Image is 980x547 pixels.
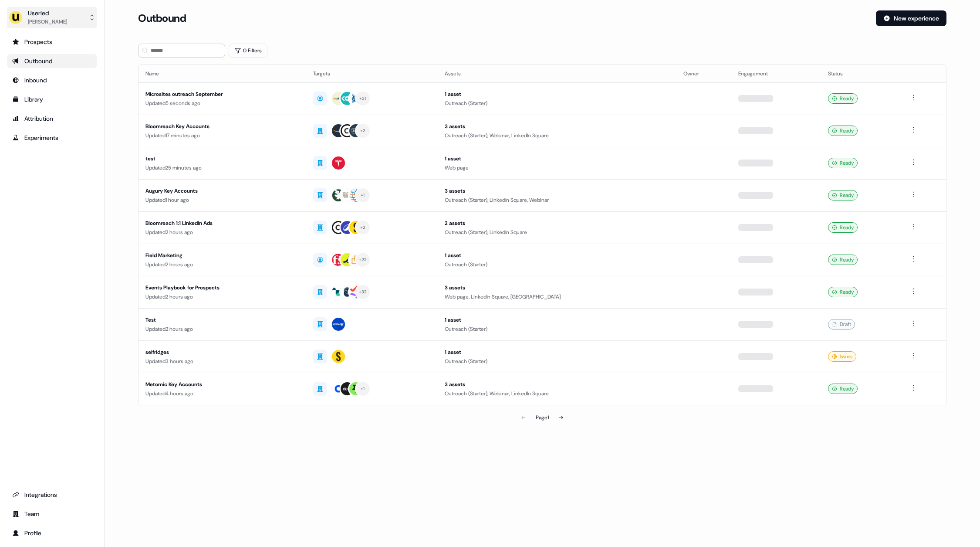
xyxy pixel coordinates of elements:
div: Ready [828,126,858,136]
div: Team [12,510,92,518]
div: + 2 [360,224,365,231]
div: Updated 2 hours ago [145,228,299,237]
div: Integrations [12,490,92,499]
div: Outreach (Starter), LinkedIn Square, Webinar [445,196,670,204]
th: Name [139,65,306,82]
div: Experiments [12,133,92,142]
div: + 32 [359,288,367,296]
a: Go to profile [7,526,97,540]
div: Draft [828,319,855,330]
div: Outreach (Starter), Webinar, LinkedIn Square [445,131,670,140]
div: Updated 1 hour ago [145,196,299,204]
div: 1 asset [445,251,670,260]
div: Updated 2 hours ago [145,325,299,333]
div: Ready [828,158,858,168]
div: Prospects [12,37,92,46]
div: Profile [12,529,92,537]
div: Ready [828,384,858,394]
div: test [145,154,299,163]
div: Outreach (Starter) [445,357,670,366]
div: 3 assets [445,380,670,389]
div: Microsites outreach September [145,90,299,99]
div: 1 asset [445,90,670,99]
div: Field Marketing [145,251,299,260]
div: + 1 [361,385,365,393]
div: Updated 3 hours ago [145,357,299,366]
div: Ready [828,190,858,200]
th: Assets [438,65,677,82]
div: Events Playbook for Prospects [145,283,299,292]
div: Outreach (Starter) [445,99,670,108]
div: 1 asset [445,316,670,324]
div: Userled [28,9,67,17]
div: Web page, LinkedIn Square, [GEOGRAPHIC_DATA] [445,292,670,301]
div: Updated 5 seconds ago [145,99,299,108]
div: Outreach (Starter) [445,325,670,333]
div: Updated 17 minutes ago [145,131,299,140]
div: Web page [445,163,670,172]
div: Updated 4 hours ago [145,389,299,398]
div: Test [145,316,299,324]
div: 2 assets [445,219,670,228]
div: 1 asset [445,154,670,163]
th: Engagement [731,65,821,82]
div: Ready [828,255,858,265]
div: Outreach (Starter), LinkedIn Square [445,228,670,237]
a: Go to outbound experience [7,54,97,68]
div: Page 1 [536,413,549,422]
div: + 1 [361,191,365,199]
div: 3 assets [445,122,670,131]
div: selfridges [145,348,299,357]
div: + 31 [359,95,366,102]
div: Attribution [12,114,92,123]
div: Inbound [12,76,92,85]
a: Go to integrations [7,488,97,502]
button: 0 Filters [229,44,267,58]
div: Updated 2 hours ago [145,292,299,301]
div: Outbound [12,57,92,65]
div: Updated 2 hours ago [145,260,299,269]
div: Ready [828,222,858,233]
div: Metomic Key Accounts [145,380,299,389]
th: Status [821,65,901,82]
div: Ready [828,93,858,104]
div: 3 assets [445,187,670,195]
div: Issues [828,351,856,362]
h3: Outbound [138,12,186,25]
div: Outreach (Starter), Webinar, LinkedIn Square [445,389,670,398]
div: Library [12,95,92,104]
div: + 22 [359,256,366,264]
div: Augury Key Accounts [145,187,299,195]
div: Updated 25 minutes ago [145,163,299,172]
a: Go to templates [7,92,97,106]
div: Bloomreach 1:1 LinkedIn Ads [145,219,299,228]
div: 3 assets [445,283,670,292]
div: Outreach (Starter) [445,260,670,269]
a: Go to attribution [7,112,97,126]
div: [PERSON_NAME] [28,17,67,26]
a: Go to team [7,507,97,521]
a: Go to experiments [7,131,97,145]
div: + 2 [360,127,365,135]
div: Ready [828,287,858,297]
button: Userled[PERSON_NAME] [7,7,97,28]
div: Bloomreach Key Accounts [145,122,299,131]
a: Go to prospects [7,35,97,49]
th: Targets [306,65,438,82]
div: 1 asset [445,348,670,357]
a: Go to Inbound [7,73,97,87]
button: New experience [876,10,946,26]
th: Owner [676,65,731,82]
